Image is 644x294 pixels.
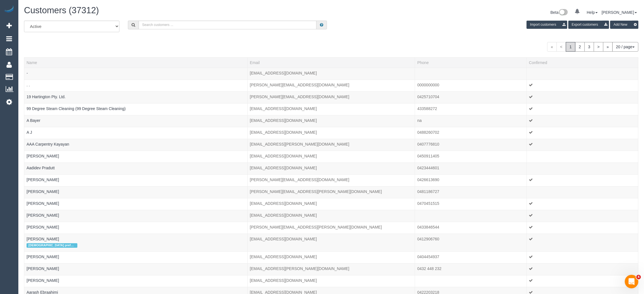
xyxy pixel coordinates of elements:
[415,68,527,80] td: Phone
[24,127,248,139] td: Name
[415,275,527,287] td: Phone
[415,210,527,222] td: Phone
[527,174,638,186] td: Confirmed
[24,91,248,103] td: Name
[415,91,527,103] td: Phone
[27,100,245,101] div: Tags
[24,163,248,174] td: Name
[594,42,603,52] a: >
[527,91,638,103] td: Confirmed
[24,68,248,80] td: Name
[247,91,415,103] td: Email
[27,278,59,283] a: [PERSON_NAME]
[27,159,245,160] div: Tags
[247,174,415,186] td: Email
[27,171,245,172] div: Tags
[415,234,527,251] td: Phone
[27,106,126,111] a: 99 Degree Steam Cleaning (99 Degree Steam Cleaning)
[527,21,567,29] button: Import customers
[247,163,415,174] td: Email
[612,42,638,52] button: 20 / page
[27,183,245,184] div: Tags
[527,198,638,210] td: Confirmed
[24,57,248,68] th: Name
[527,210,638,222] td: Confirmed
[27,177,59,182] a: [PERSON_NAME]
[527,115,638,127] td: Confirmed
[415,174,527,186] td: Phone
[24,115,248,127] td: Name
[415,57,527,68] th: Phone
[415,115,527,127] td: Phone
[24,103,248,115] td: Name
[247,210,415,222] td: Email
[527,222,638,234] td: Confirmed
[527,151,638,163] td: Confirmed
[27,123,245,125] div: Tags
[415,80,527,91] td: Phone
[24,275,248,287] td: Name
[247,263,415,275] td: Email
[247,127,415,139] td: Email
[415,151,527,163] td: Phone
[27,271,245,273] div: Tags
[27,225,59,229] a: [PERSON_NAME]
[415,139,527,151] td: Phone
[27,130,32,135] a: A J
[27,266,59,271] a: [PERSON_NAME]
[27,237,59,241] a: [PERSON_NAME]
[27,242,245,249] div: Tags
[247,275,415,287] td: Email
[27,260,245,261] div: Tags
[24,139,248,151] td: Name
[527,251,638,263] td: Confirmed
[527,186,638,198] td: Confirmed
[27,71,28,75] a: -
[527,57,638,68] th: Confirmed
[415,127,527,139] td: Phone
[27,243,77,248] span: [DEMOGRAPHIC_DATA] preferred
[625,275,638,288] iframe: Intercom live chat
[415,222,527,234] td: Phone
[636,275,641,279] span: 4
[247,68,415,80] td: Email
[603,42,613,52] a: »
[3,6,15,14] img: Automaid Logo
[566,42,575,52] span: 1
[547,42,638,52] nav: Pagination navigation
[27,213,59,218] a: [PERSON_NAME]
[247,103,415,115] td: Email
[27,76,245,77] div: Tags
[527,263,638,275] td: Confirmed
[27,194,245,196] div: Tags
[24,210,248,222] td: Name
[415,198,527,210] td: Phone
[24,174,248,186] td: Name
[551,10,568,15] a: Beta
[27,201,59,206] a: [PERSON_NAME]
[527,163,638,174] td: Confirmed
[415,163,527,174] td: Phone
[24,80,248,91] td: Name
[24,151,248,163] td: Name
[27,166,55,170] a: Aadidev Pradutt
[527,275,638,287] td: Confirmed
[610,21,638,29] button: Add New
[27,283,245,285] div: Tags
[27,118,40,123] a: A Bayer
[27,135,245,137] div: Tags
[27,206,245,208] div: Tags
[27,230,245,231] div: Tags
[27,147,245,148] div: Tags
[247,80,415,91] td: Email
[247,186,415,198] td: Email
[587,10,598,15] a: Help
[527,68,638,80] td: Confirmed
[27,95,66,99] a: 19 Hartington Pty. Ltd.
[24,186,248,198] td: Name
[27,142,69,146] a: AAA Carpentry Kayayan
[247,57,415,68] th: Email
[527,234,638,251] td: Confirmed
[27,83,30,87] a: . .
[527,80,638,91] td: Confirmed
